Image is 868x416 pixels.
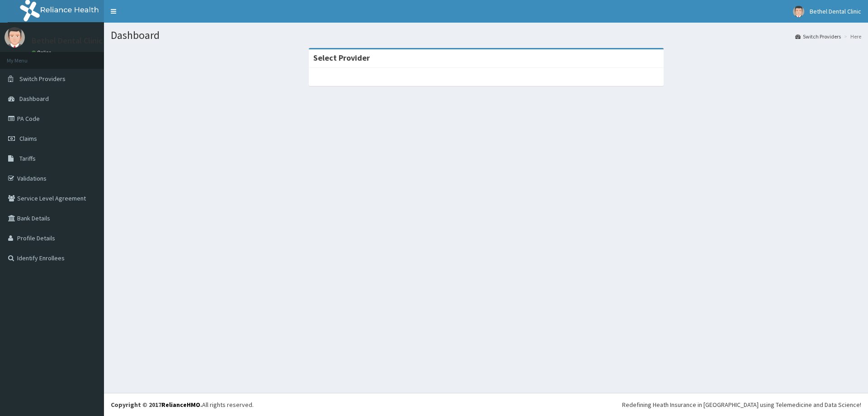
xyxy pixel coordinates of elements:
[313,53,370,63] strong: Select Provider
[810,7,861,15] span: Bethel Dental Clinic
[622,400,861,409] div: Redefining Heath Insurance in [GEOGRAPHIC_DATA] using Telemedicine and Data Science!
[5,27,25,48] img: User Image
[111,401,202,409] strong: Copyright © 2017 .
[19,95,49,103] span: Dashboard
[19,154,36,163] span: Tariffs
[32,37,103,45] p: Bethel Dental Clinic
[793,6,804,17] img: User Image
[161,401,200,409] a: RelianceHMO
[19,134,37,143] span: Claims
[111,29,861,41] h1: Dashboard
[19,75,66,83] span: Switch Providers
[842,33,861,40] li: Here
[104,393,868,416] footer: All rights reserved.
[795,33,841,40] a: Switch Providers
[32,49,53,56] a: Online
